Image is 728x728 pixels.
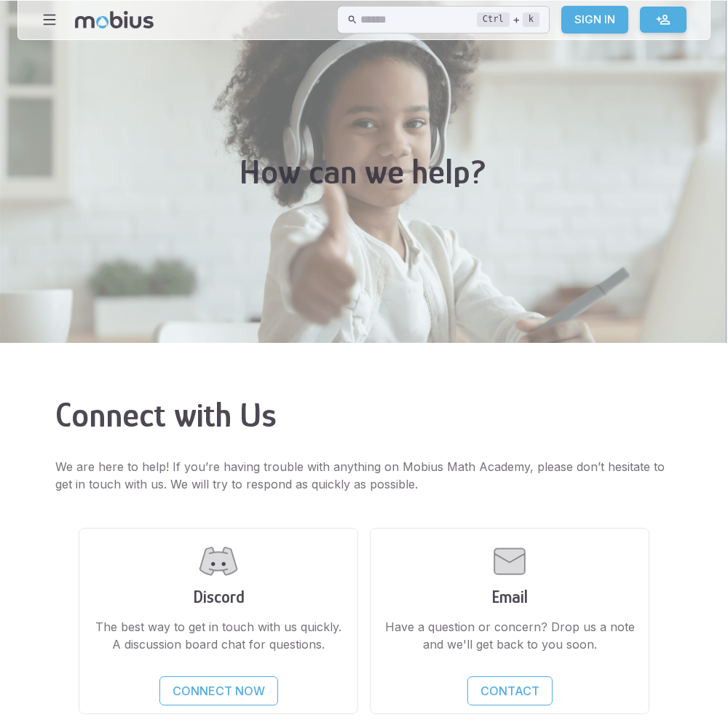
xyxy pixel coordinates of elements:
[382,587,637,606] h3: Email
[477,11,539,28] div: +
[91,618,346,653] p: The best way to get in touch with us quickly. A discussion board chat for questions.
[467,676,553,705] a: Contact
[477,12,510,27] kbd: Ctrl
[523,12,539,27] kbd: k
[480,682,539,700] p: Contact
[382,618,637,653] p: Have a question or concern? Drop us a note and we'll get back to you soon.
[173,682,265,700] p: Connect Now
[91,587,346,606] h3: Discord
[159,676,278,705] a: Connect Now
[561,6,628,33] a: Sign In
[55,458,673,493] p: We are here to help! If you’re having trouble with anything on Mobius Math Academy, please don’t ...
[55,395,673,435] h2: Connect with Us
